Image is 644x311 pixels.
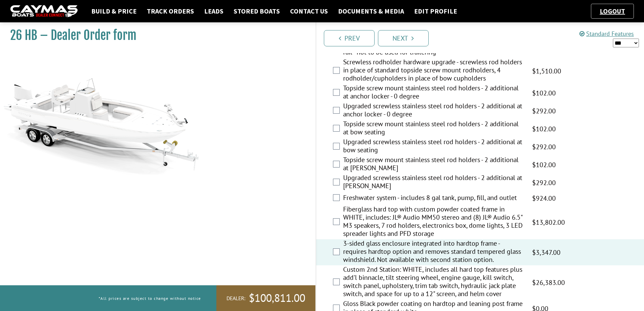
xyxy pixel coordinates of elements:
[99,293,201,304] p: *All prices are subject to change without notice
[343,194,524,203] label: Freshwater system - includes 8 gal tank, pump, fill, and outlet
[532,247,560,258] span: $3,347.00
[226,295,245,302] span: Dealer:
[343,156,524,174] label: Topside screw mount stainless steel rod holders - 2 additional at [PERSON_NAME]
[532,88,556,98] span: $102.00
[532,66,561,76] span: $1,510.00
[596,7,628,15] a: Logout
[378,30,429,46] a: Next
[532,160,556,170] span: $102.00
[343,138,524,156] label: Upgraded screwless stainless steel rod holders - 2 additional at bow seating
[216,285,315,311] a: Dealer:$100,811.00
[411,7,460,16] a: Edit Profile
[532,277,565,288] span: $26,383.00
[324,30,375,46] a: Prev
[88,7,140,16] a: Build & Price
[10,28,299,43] h1: 26 HB – Dealer Order form
[230,7,283,16] a: Stored Boats
[532,142,556,152] span: $292.00
[249,291,305,305] span: $100,811.00
[143,7,197,16] a: Track Orders
[532,193,556,203] span: $924.00
[335,7,407,16] a: Documents & Media
[201,7,227,16] a: Leads
[532,178,556,188] span: $292.00
[343,239,524,265] label: 3-sided glass enclosure integrated into hardtop frame - requires hardtop option and removes stand...
[532,217,565,227] span: $13,802.00
[343,120,524,138] label: Topside screw mount stainless steel rod holders - 2 additional at bow seating
[343,84,524,102] label: Topside screw mount stainless steel rod holders - 2 additional at anchor locker - 0 degree
[343,205,524,239] label: Fiberglass hard top with custom powder coated frame in WHITE, includes: JL® Audio MM50 stereo and...
[532,106,556,116] span: $292.00
[343,174,524,192] label: Upgraded screwless stainless steel rod holders - 2 additional at [PERSON_NAME]
[287,7,331,16] a: Contact Us
[579,30,634,38] a: Standard Features
[343,102,524,120] label: Upgraded screwless stainless steel rod holders - 2 additional at anchor locker - 0 degree
[10,5,78,18] img: caymas-dealer-connect-2ed40d3bc7270c1d8d7ffb4b79bf05adc795679939227970def78ec6f6c03838.gif
[343,265,524,299] label: Custom 2nd Station: WHITE, includes all hard top features plus add'l binnacle, tilt steering whee...
[532,124,556,134] span: $102.00
[343,58,524,84] label: Screwless rodholder hardware upgrade - screwless rod holders in place of standard topside screw m...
